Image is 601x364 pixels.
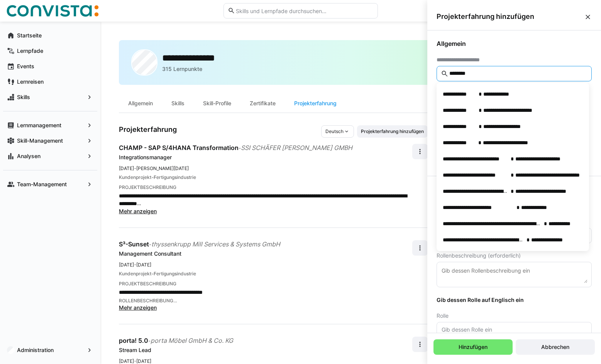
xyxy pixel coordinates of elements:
[119,337,148,344] span: porta! 5.0
[457,343,489,351] span: Hinzufügen
[119,346,412,354] div: Stream Lead
[235,7,373,14] input: Skills und Lernpfade durchsuchen…
[437,313,449,319] span: Rolle
[437,12,584,21] span: Projekterfahrung hinzufügen
[437,253,521,259] span: Rollenbeschreibung (erforderlich)
[357,125,428,138] button: Projekterfahrung hinzufügen
[194,94,240,113] div: Skill-Profile
[119,144,239,152] span: CHAMP - SAP S/4HANA Transformation
[119,153,412,161] div: Integrationsmanager
[119,174,151,180] span: Kundenprojekt
[119,262,134,268] span: [DATE]
[119,271,151,277] span: Kundenprojekt
[151,240,280,248] span: thyssenkrupp Mill Services & Systems GmbH
[516,339,595,355] button: Abbrechen
[119,208,157,214] span: Mehr anzeigen
[437,40,592,47] span: Allgemein
[285,94,346,113] div: Projekterfahrung
[154,174,196,180] span: Fertigungsindustrie
[154,271,196,277] span: Fertigungsindustrie
[119,358,134,364] span: [DATE]
[240,94,285,113] div: Zertifikate
[136,262,151,268] span: [DATE]
[540,343,571,351] span: Abbrechen
[441,326,587,333] input: Gib dessen Rolle ein
[136,358,151,364] span: [DATE]
[119,298,412,304] div: ROLLENBESCHREIBUNG
[433,339,513,355] button: Hinzufügen
[119,250,412,258] div: Management Consultant
[119,240,149,248] span: S³-Sunset
[119,94,162,113] div: Allgemein
[119,165,134,171] span: [DATE]
[136,165,189,171] span: [PERSON_NAME][DATE]
[162,65,202,73] p: 315 Lernpunkte
[360,128,425,135] span: Projekterfahrung hinzufügen
[151,337,233,344] span: porta Möbel GmbH & Co. KG
[437,297,592,303] span: Gib dessen Rolle auf Englisch ein
[151,174,154,181] span: -
[148,337,151,344] span: -
[119,125,321,138] h3: Projekterfahrung
[162,94,194,113] div: Skills
[151,270,154,278] span: -
[119,281,412,287] div: PROJEKTBESCHREIBUNG
[241,144,352,152] span: SSI SCHÄFER [PERSON_NAME] GMBH
[134,357,136,364] span: -
[325,128,344,135] span: Deutsch
[149,241,151,248] span: -
[134,165,136,171] span: -
[119,184,412,190] div: PROJEKTBESCHREIBUNG
[239,145,241,151] span: -
[119,304,157,311] span: Mehr anzeigen
[134,261,136,268] span: -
